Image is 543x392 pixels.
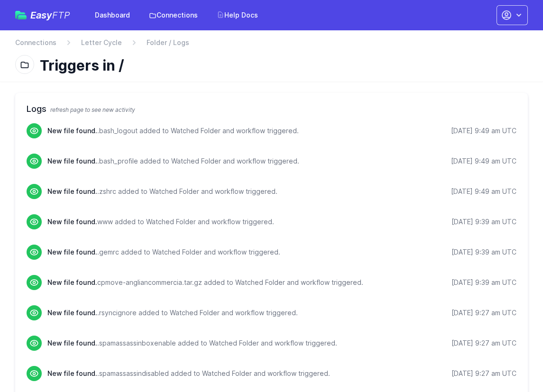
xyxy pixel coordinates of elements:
a: Letter Cycle [81,38,122,47]
span: refresh page to see new activity [50,106,135,113]
div: [DATE] 9:27 am UTC [451,369,516,378]
span: New file found. [47,218,97,226]
div: [DATE] 9:49 am UTC [451,187,516,196]
span: FTP [52,9,70,21]
p: .spamassassindisabled added to Watched Folder and workflow triggered. [47,369,330,378]
span: New file found. [47,157,97,165]
p: .spamassassinboxenable added to Watched Folder and workflow triggered. [47,338,337,348]
div: [DATE] 9:49 am UTC [451,156,516,166]
p: .bash_logout added to Watched Folder and workflow triggered. [47,126,299,136]
a: Dashboard [89,7,136,24]
span: Folder / Logs [147,38,189,47]
span: New file found. [47,278,97,286]
a: EasyFTP [15,10,70,20]
div: [DATE] 9:49 am UTC [451,126,516,136]
span: New file found. [47,187,97,195]
div: [DATE] 9:39 am UTC [451,217,516,227]
a: Help Docs [211,7,264,24]
p: .zshrc added to Watched Folder and workflow triggered. [47,187,277,196]
div: [DATE] 9:27 am UTC [451,308,516,318]
p: .bash_profile added to Watched Folder and workflow triggered. [47,156,299,166]
nav: Breadcrumb [15,38,528,53]
span: New file found. [47,127,97,135]
p: www added to Watched Folder and workflow triggered. [47,217,274,227]
a: Connections [143,7,203,24]
a: Connections [15,38,56,47]
span: New file found. [47,309,97,317]
span: New file found. [47,339,97,347]
h2: Logs [27,102,516,116]
p: .gemrc added to Watched Folder and workflow triggered. [47,247,280,257]
div: [DATE] 9:39 am UTC [451,247,516,257]
div: [DATE] 9:27 am UTC [451,338,516,348]
div: [DATE] 9:39 am UTC [451,278,516,287]
img: easyftp_logo.png [15,11,27,19]
span: New file found. [47,369,97,377]
span: Easy [30,10,70,20]
p: .rsyncignore added to Watched Folder and workflow triggered. [47,308,298,318]
h1: Triggers in / [40,57,520,74]
p: cpmove-angliancommercia.tar.gz added to Watched Folder and workflow triggered. [47,278,363,287]
span: New file found. [47,248,97,256]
